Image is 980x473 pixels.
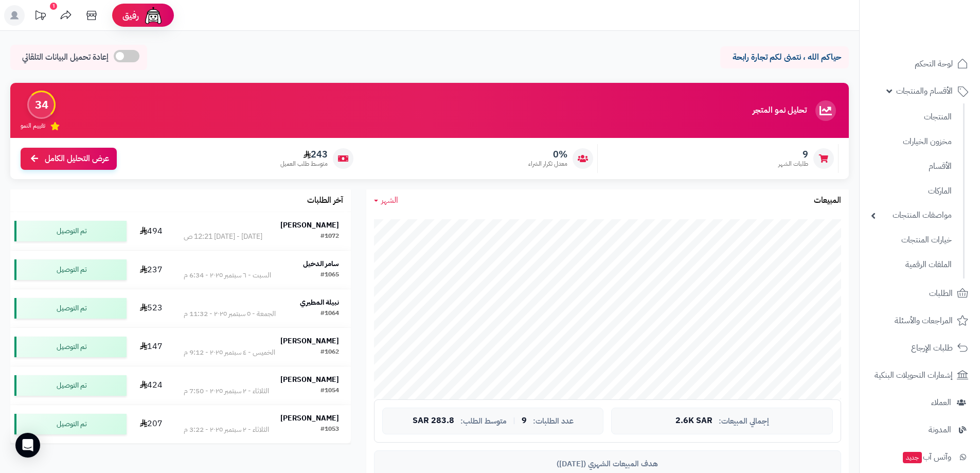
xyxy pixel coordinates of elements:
strong: [PERSON_NAME] [280,336,339,346]
a: مخزون الخيارات [866,131,957,153]
div: الخميس - ٤ سبتمبر ٢٠٢٥ - 9:12 م [184,347,275,358]
div: #1065 [320,270,339,281]
a: المراجعات والأسئلة [866,308,974,333]
div: #1072 [320,232,339,242]
span: تقييم النمو [21,121,45,130]
span: العملاء [931,395,951,410]
span: متوسط طلب العميل [280,160,328,168]
div: الثلاثاء - ٢ سبتمبر ٢٠٢٥ - 7:50 م [184,386,269,396]
span: 2.6K SAR [675,416,712,426]
strong: [PERSON_NAME] [280,374,339,385]
span: عرض التحليل الكامل [45,153,109,165]
span: الشهر [381,194,398,206]
span: إشعارات التحويلات البنكية [875,368,953,382]
div: تم التوصيل [14,298,127,319]
span: 9 [522,416,527,426]
a: الملفات الرقمية [866,254,957,276]
span: المراجعات والأسئلة [895,313,953,328]
div: #1054 [320,386,339,396]
td: 147 [131,328,172,366]
div: هدف المبيعات الشهري ([DATE]) [382,459,833,469]
a: المدونة [866,417,974,442]
a: لوحة التحكم [866,51,974,76]
a: الأقسام [866,155,957,178]
span: | [513,417,515,425]
div: تم التوصيل [14,414,127,434]
a: مواصفات المنتجات [866,204,957,226]
h3: المبيعات [814,196,841,205]
div: السبت - ٦ سبتمبر ٢٠٢٥ - 6:34 م [184,270,271,281]
span: رفيق [122,9,139,22]
span: طلبات الإرجاع [911,341,953,355]
td: 424 [131,366,172,405]
span: الطلبات [929,286,953,301]
img: logo-2.png [910,24,970,45]
a: تحديثات المنصة [27,5,53,28]
a: عرض التحليل الكامل [21,148,117,170]
span: عدد الطلبات: [533,417,574,426]
strong: [PERSON_NAME] [280,413,339,424]
td: 523 [131,289,172,327]
div: تم التوصيل [14,337,127,357]
img: ai-face.png [143,5,164,26]
span: لوحة التحكم [915,57,953,71]
span: 243 [280,149,328,160]
a: المنتجات [866,106,957,128]
a: الطلبات [866,281,974,306]
div: #1062 [320,347,339,358]
td: 494 [131,212,172,250]
p: حياكم الله ، نتمنى لكم تجارة رابحة [728,51,841,63]
a: العملاء [866,390,974,415]
h3: آخر الطلبات [307,196,343,205]
a: وآتس آبجديد [866,445,974,469]
span: المدونة [929,423,951,437]
a: الشهر [374,195,398,206]
span: جديد [903,452,922,463]
div: تم التوصيل [14,375,127,396]
span: طلبات الشهر [778,160,808,168]
span: معدل تكرار الشراء [528,160,567,168]
td: 237 [131,251,172,289]
span: إعادة تحميل البيانات التلقائي [22,51,109,63]
a: خيارات المنتجات [866,229,957,251]
div: #1053 [320,425,339,435]
span: إجمالي المبيعات: [719,417,769,426]
a: طلبات الإرجاع [866,336,974,360]
span: وآتس آب [902,450,951,464]
span: 283.8 SAR [413,416,454,426]
div: Open Intercom Messenger [15,433,40,458]
h3: تحليل نمو المتجر [753,106,807,115]
span: متوسط الطلب: [460,417,507,426]
div: تم التوصيل [14,221,127,241]
div: الجمعة - ٥ سبتمبر ٢٠٢٥ - 11:32 م [184,309,276,319]
strong: [PERSON_NAME] [280,220,339,231]
span: 9 [778,149,808,160]
a: الماركات [866,180,957,202]
strong: نبيلة المطيري [300,297,339,308]
span: الأقسام والمنتجات [896,84,953,98]
strong: سامر الدخيل [303,258,339,269]
a: إشعارات التحويلات البنكية [866,363,974,388]
div: تم التوصيل [14,259,127,280]
div: الثلاثاء - ٢ سبتمبر ٢٠٢٥ - 3:22 م [184,425,269,435]
div: #1064 [320,309,339,319]
span: 0% [528,149,567,160]
div: 1 [50,3,57,10]
div: [DATE] - [DATE] 12:21 ص [184,232,262,242]
td: 207 [131,405,172,443]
